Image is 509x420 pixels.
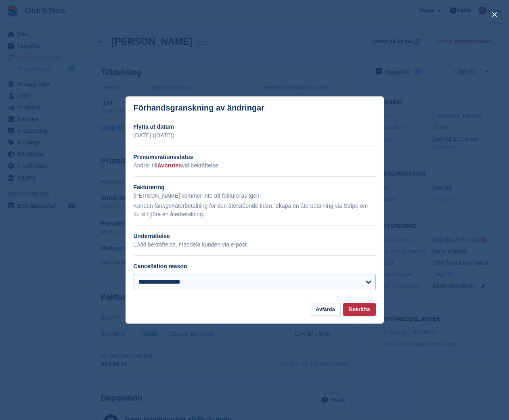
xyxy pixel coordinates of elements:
[157,162,182,169] span: Avbruten
[134,131,376,140] p: [DATE] ([DATE])
[134,202,376,219] p: Kunden får återbetalning för den återstående tiden. Skapa en återbetalning via Stripe om du vill ...
[343,303,375,316] button: Bekräfta
[134,232,376,240] h2: Underrättelse
[134,241,248,249] label: Vid bekräftelse, meddela kunden via e-post.
[310,303,341,316] button: Avfärda
[134,103,265,113] p: Förhandsgranskning av ändringar
[134,263,187,270] label: Cancellation reason
[134,242,138,247] input: Vid bekräftelse, meddela kunden via e-post.
[134,161,376,170] p: Ändrar till vid bekräftelse.
[134,123,376,131] h2: Flytta ut datum
[134,183,376,192] h2: Fakturering
[134,192,376,200] p: [PERSON_NAME] kommer inte att faktureras igen.
[488,8,501,21] button: close
[134,153,376,161] h2: Prenumerationsstatus
[161,203,175,209] em: ingen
